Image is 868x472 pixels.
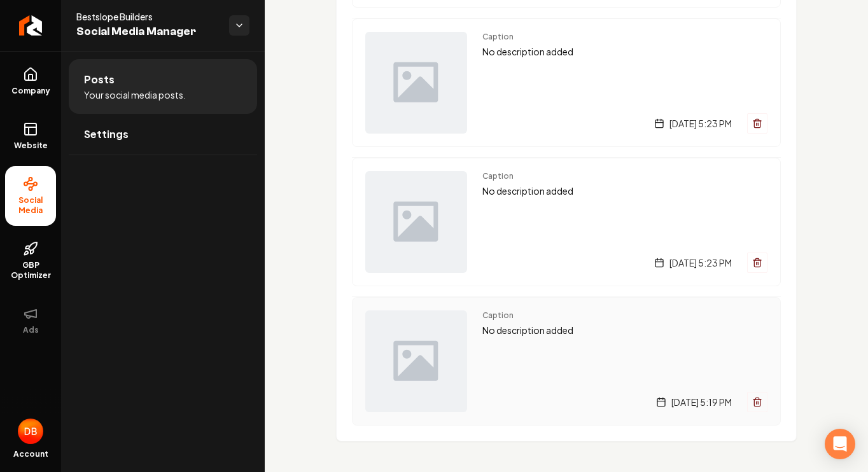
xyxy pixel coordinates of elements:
[482,171,767,181] span: Caption
[5,231,56,291] a: GBP Optimizer
[19,15,43,36] img: Rebolt Logo
[9,141,53,151] span: Website
[84,127,129,142] span: Settings
[18,419,43,444] button: Open user button
[69,114,257,155] a: Settings
[76,23,219,41] span: Social Media Manager
[352,157,781,286] a: Post previewCaptionNo description added[DATE] 5:23 PM
[5,296,56,345] button: Ads
[84,72,115,87] span: Posts
[352,296,781,426] a: Post previewCaptionNo description added[DATE] 5:19 PM
[5,260,56,281] span: GBP Optimizer
[5,111,56,161] a: Website
[482,184,767,198] p: No description added
[482,310,767,321] span: Caption
[669,117,732,130] span: [DATE] 5:23 PM
[76,10,219,23] span: Bestslope Builders
[825,429,855,459] div: Open Intercom Messenger
[6,86,55,96] span: Company
[365,171,467,273] img: Post preview
[482,45,767,59] p: No description added
[18,419,43,444] img: Devon Balet
[482,32,767,42] span: Caption
[352,18,781,147] a: Post previewCaptionNo description added[DATE] 5:23 PM
[365,310,467,412] img: Post preview
[669,256,732,269] span: [DATE] 5:23 PM
[13,449,48,459] span: Account
[5,195,56,216] span: Social Media
[365,32,467,134] img: Post preview
[18,325,44,335] span: Ads
[671,396,732,408] span: [DATE] 5:19 PM
[482,323,767,338] p: No description added
[5,57,56,106] a: Company
[84,88,186,101] span: Your social media posts.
